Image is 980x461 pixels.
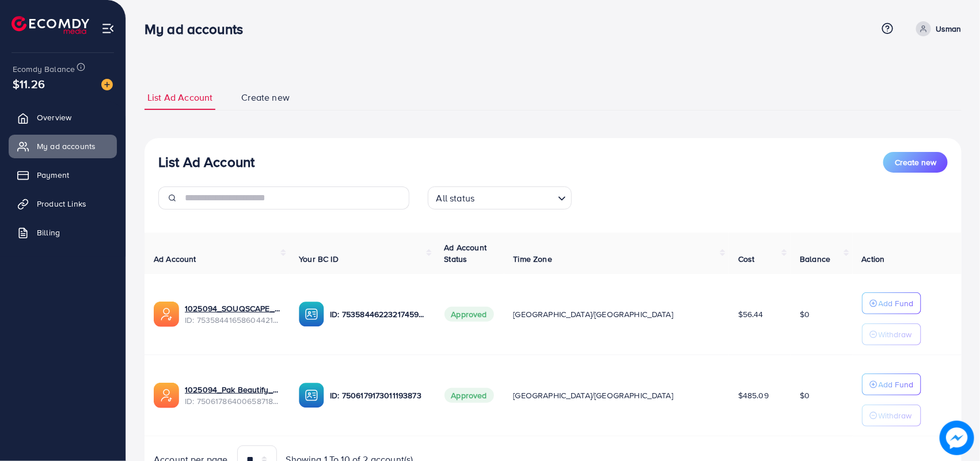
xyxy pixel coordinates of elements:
[37,169,69,181] span: Payment
[330,388,426,402] p: ID: 7506179173011193873
[738,308,764,320] span: $56.44
[862,292,921,314] button: Add Fund
[154,253,196,265] span: Ad Account
[738,253,755,265] span: Cost
[37,198,86,209] span: Product Links
[879,378,914,391] p: Add Fund
[154,302,179,327] img: ic-ads-acc.e4c84228.svg
[936,22,962,36] p: Usman
[434,190,477,207] span: All status
[514,308,674,320] span: [GEOGRAPHIC_DATA]/[GEOGRAPHIC_DATA]
[13,75,45,92] span: $11.26
[299,253,339,265] span: Your BC ID
[895,157,936,168] span: Create new
[37,227,60,238] span: Billing
[862,323,921,345] button: Withdraw
[514,253,552,265] span: Time Zone
[101,22,115,35] img: menu
[800,308,810,320] span: $0
[445,307,494,322] span: Approved
[185,395,280,407] span: ID: 7506178640065871880
[445,388,494,403] span: Approved
[883,152,948,173] button: Create new
[145,21,252,37] h3: My ad accounts
[800,253,830,265] span: Balance
[185,384,280,395] a: 1025094_Pak Beautify_1747668623575
[911,21,962,36] a: Usman
[9,192,117,215] a: Product Links
[445,242,487,265] span: Ad Account Status
[101,79,113,90] img: image
[185,303,280,314] a: 1025094_SOUQSCAPE_1754575633337
[478,188,553,207] input: Search for option
[185,303,280,326] div: <span class='underline'>1025094_SOUQSCAPE_1754575633337</span></br>7535844165860442119
[147,91,212,104] span: List Ad Account
[9,135,117,158] a: My ad accounts
[879,296,914,310] p: Add Fund
[862,374,921,395] button: Add Fund
[879,409,912,422] p: Withdraw
[299,383,324,408] img: ic-ba-acc.ded83a64.svg
[330,307,426,321] p: ID: 7535844622321745936
[185,384,280,407] div: <span class='underline'>1025094_Pak Beautify_1747668623575</span></br>7506178640065871880
[862,253,885,265] span: Action
[299,302,324,327] img: ic-ba-acc.ded83a64.svg
[9,163,117,186] a: Payment
[9,106,117,129] a: Overview
[185,314,280,326] span: ID: 7535844165860442119
[158,154,255,170] h3: List Ad Account
[37,140,96,152] span: My ad accounts
[9,221,117,244] a: Billing
[942,423,971,452] img: image
[738,390,769,401] span: $485.09
[862,405,921,426] button: Withdraw
[13,63,75,75] span: Ecomdy Balance
[37,112,71,123] span: Overview
[12,16,89,34] img: logo
[154,383,179,408] img: ic-ads-acc.e4c84228.svg
[879,327,912,341] p: Withdraw
[800,390,810,401] span: $0
[514,390,674,401] span: [GEOGRAPHIC_DATA]/[GEOGRAPHIC_DATA]
[428,186,572,209] div: Search for option
[241,91,290,104] span: Create new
